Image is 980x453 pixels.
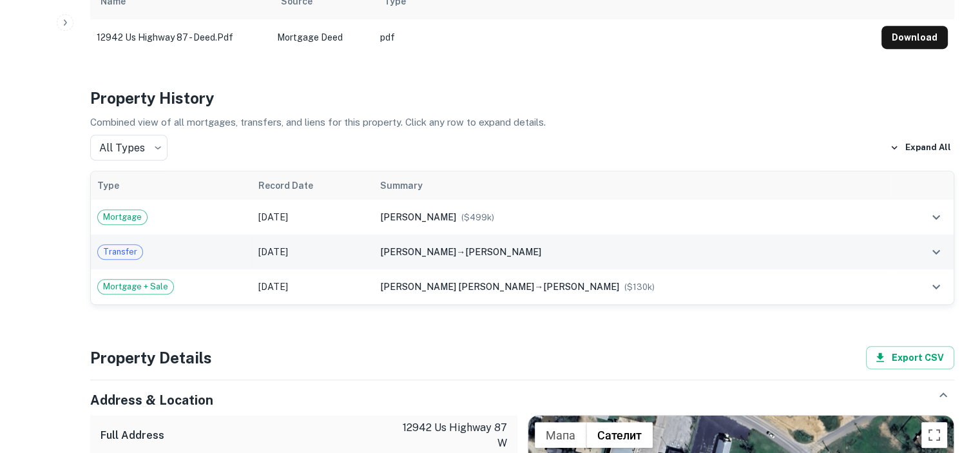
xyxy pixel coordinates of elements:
[252,171,374,200] th: Record Date
[624,282,655,292] span: ($ 130k )
[252,235,374,269] td: [DATE]
[374,171,891,200] th: Summary
[252,269,374,304] td: [DATE]
[461,213,494,222] span: ($ 499k )
[921,422,947,448] button: Приказ преко целог екрана
[380,280,885,294] div: →
[925,241,947,263] button: expand row
[380,247,456,257] span: [PERSON_NAME]
[380,282,534,292] span: [PERSON_NAME] [PERSON_NAME]
[252,200,374,235] td: [DATE]
[925,206,947,228] button: expand row
[380,245,885,259] div: →
[887,138,954,157] button: Expand All
[90,115,954,130] p: Combined view of all mortgages, transfers, and liens for this property. Click any row to expand d...
[90,346,212,369] h4: Property Details
[374,19,875,55] td: pdf
[101,428,164,443] h6: Full Address
[543,282,619,292] span: [PERSON_NAME]
[916,309,980,371] iframe: Chat Widget
[881,26,948,49] button: Download
[98,280,173,293] span: Mortgage + Sale
[866,346,954,369] button: Export CSV
[90,86,954,110] h4: Property History
[90,135,168,160] div: All Types
[535,422,586,448] button: Приказ мапе улице
[380,212,456,222] span: [PERSON_NAME]
[91,171,252,200] th: Type
[98,211,147,224] span: Mortgage
[271,19,374,55] td: Mortgage Deed
[391,420,507,451] p: 12942 us highway 87 w
[90,390,213,410] h5: Address & Location
[586,422,653,448] button: Прикажи сателитске слике
[465,247,541,257] span: [PERSON_NAME]
[925,276,947,298] button: expand row
[98,246,142,258] span: Transfer
[90,19,271,55] td: 12942 us highway 87 - deed.pdf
